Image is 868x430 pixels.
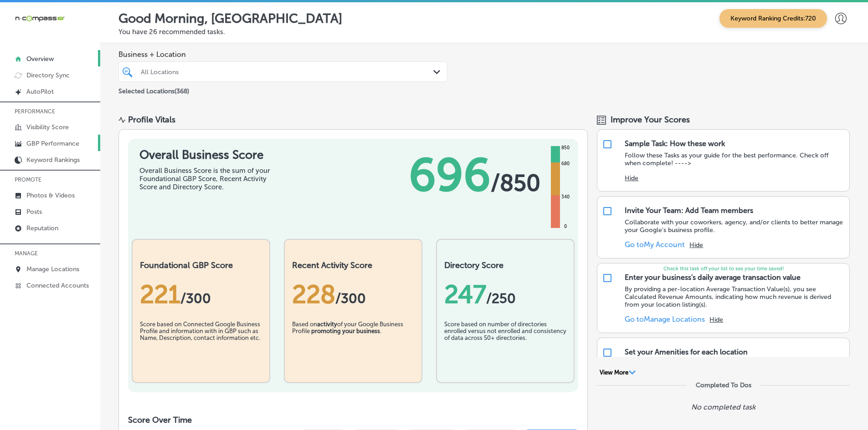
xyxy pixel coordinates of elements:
[118,50,447,59] span: Business + Location
[719,9,827,28] span: Keyword Ranking Credits: 720
[317,321,337,328] b: activity
[597,369,638,377] button: View More
[625,315,705,324] a: Go toManage Locations
[611,115,690,125] span: Improve Your Scores
[140,260,262,270] h2: Foundational GBP Score
[26,156,80,164] p: Keyword Rankings
[15,14,65,23] img: 660ab0bf-5cc7-4cb8-ba1c-48b5ae0f18e60NCTV_CLogo_TV_Black_-500x88.png
[26,265,79,273] p: Manage Locations
[128,415,578,425] h2: Score Over Time
[292,279,414,309] div: 228
[560,144,571,152] div: 850
[26,88,54,96] p: AutoPilot
[625,348,748,356] div: Set your Amenities for each location
[625,285,845,309] p: By providing a per-location Average Transaction Value(s), you see Calculated Revenue Amounts, ind...
[26,208,42,216] p: Posts
[118,28,850,36] p: You have 26 recommended tasks.
[139,148,276,162] h1: Overall Business Score
[26,140,79,147] p: GBP Performance
[625,152,845,167] p: Follow these Tasks as your guide for the best performance. Check off when complete! ---->
[180,290,211,307] span: / 300
[26,55,54,63] p: Overview
[140,279,262,309] div: 221
[311,328,380,334] b: promoting your business
[625,206,753,215] div: Invite Your Team: Add Team members
[444,279,566,309] div: 247
[335,290,366,307] span: /300
[560,160,571,167] div: 680
[625,174,638,182] button: Hide
[26,71,70,79] p: Directory Sync
[128,115,175,125] div: Profile Vitals
[444,260,566,270] h2: Directory Score
[140,321,262,366] div: Score based on Connected Google Business Profile and information with in GBP such as Name, Descri...
[26,224,58,232] p: Reputation
[625,139,725,148] div: Sample Task: How these work
[26,282,89,289] p: Connected Accounts
[625,218,845,234] p: Collaborate with your coworkers, agency, and/or clients to better manage your Google's business p...
[491,169,540,197] span: / 850
[444,321,566,366] div: Score based on number of directories enrolled versus not enrolled and consistency of data across ...
[292,321,414,366] div: Based on of your Google Business Profile .
[409,148,491,202] span: 696
[597,266,849,272] p: Check this task off your list to see your time saved!
[139,167,276,191] div: Overall Business Score is the sum of your Foundational GBP Score, Recent Activity Score and Direc...
[486,290,516,307] span: /250
[625,273,801,282] div: Enter your business's daily average transaction value
[696,381,751,389] div: Completed To Dos
[562,223,569,230] div: 0
[118,11,342,26] p: Good Morning, [GEOGRAPHIC_DATA]
[26,192,75,199] p: Photos & Videos
[709,316,723,324] button: Hide
[625,240,685,249] a: Go toMy Account
[118,84,189,95] p: Selected Locations ( 368 )
[141,68,434,76] div: All Locations
[689,241,703,249] button: Hide
[292,260,414,270] h2: Recent Activity Score
[26,123,69,131] p: Visibility Score
[560,193,571,201] div: 340
[691,403,755,411] p: No completed task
